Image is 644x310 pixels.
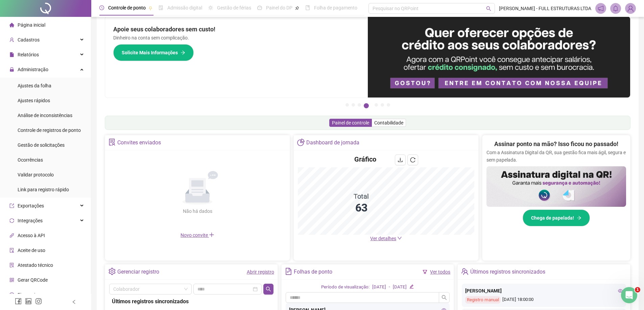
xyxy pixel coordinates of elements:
span: clock-circle [99,5,104,10]
button: 4 [364,103,369,108]
span: Folha de pagamento [314,5,357,10]
span: bell [613,5,619,11]
span: Integrações [18,218,43,223]
div: Gerenciar registro [117,266,159,278]
span: Relatórios [18,52,39,57]
span: home [9,23,14,27]
h4: Gráfico [354,154,376,164]
span: file-text [285,268,292,275]
span: linkedin [25,298,32,305]
div: Últimos registros sincronizados [112,297,271,306]
p: Dinheiro na conta sem complicação. [113,34,360,41]
span: sun [208,5,213,10]
span: lock [9,67,14,72]
button: Chega de papelada! [523,209,590,226]
span: Ajustes rápidos [18,98,50,103]
span: user-add [9,37,14,42]
span: eye [618,288,623,293]
span: search [486,6,491,11]
span: Chega de papelada! [531,214,574,222]
span: search [442,295,447,300]
span: Ver detalhes [370,236,396,241]
span: Controle de ponto [108,5,146,10]
img: banner%2F02c71560-61a6-44d4-94b9-c8ab97240462.png [486,166,626,207]
span: pie-chart [297,139,304,146]
span: Acesso à API [18,233,45,238]
span: [PERSON_NAME] - FULL ESTRUTURAS LTDA [499,5,591,12]
span: Gerar QRCode [18,277,48,283]
span: Administração [18,67,48,72]
span: team [461,268,468,275]
span: solution [9,263,14,267]
span: Gestão de solicitações [18,142,65,148]
div: Folhas de ponto [294,266,332,278]
span: book [305,5,310,10]
span: audit [9,248,14,253]
div: Registro manual [465,296,501,304]
div: Dashboard de jornada [306,137,359,148]
span: reload [410,157,415,163]
span: instagram [35,298,42,305]
span: Análise de inconsistências [18,113,72,118]
button: 6 [381,103,384,107]
button: 1 [345,103,349,107]
span: file [9,52,14,57]
span: down [397,236,402,241]
div: Não há dados [166,207,229,215]
span: Página inicial [18,22,45,28]
span: Exportações [18,203,44,208]
span: Cadastros [18,37,40,43]
span: edit [409,284,414,289]
h2: Apoie seus colaboradores sem custo! [113,25,360,34]
p: Com a Assinatura Digital da QR, sua gestão fica mais ágil, segura e sem papelada. [486,149,626,164]
span: Admissão digital [167,5,202,10]
div: [DATE] [372,284,386,291]
span: Novo convite [181,232,214,238]
div: - [389,284,390,291]
img: 71489 [625,3,636,13]
div: [PERSON_NAME] [465,287,623,294]
span: Atestado técnico [18,262,53,268]
span: 1 [635,287,640,292]
span: Controle de registros de ponto [18,128,81,133]
span: pushpin [295,6,299,10]
div: Últimos registros sincronizados [470,266,545,278]
a: Ver todos [430,269,450,275]
h2: Assinar ponto na mão? Isso ficou no passado! [494,139,618,149]
a: Abrir registro [247,269,274,275]
span: Gestão de férias [217,5,251,10]
span: Painel de controle [332,120,369,125]
span: dollar [9,292,14,297]
span: left [72,300,76,304]
span: Link para registro rápido [18,187,69,192]
span: solution [109,139,116,146]
span: filter [423,270,427,274]
span: setting [109,268,116,275]
div: Convites enviados [117,137,161,148]
span: qrcode [9,278,14,282]
span: sync [9,218,14,223]
button: 3 [358,103,361,107]
span: dashboard [257,5,262,10]
span: notification [598,5,604,11]
button: 5 [375,103,378,107]
span: Ocorrências [18,157,43,163]
span: file-done [159,5,163,10]
span: Solicite Mais Informações [122,49,178,56]
div: [DATE] [393,284,407,291]
a: Ver detalhes down [370,236,402,241]
span: Painel do DP [266,5,292,10]
button: 7 [387,103,390,107]
div: Período de visualização: [321,284,369,291]
button: Solicite Mais Informações [113,44,194,61]
span: Financeiro [18,292,40,298]
span: pushpin [148,6,152,10]
span: arrow-right [577,216,581,220]
span: Contabilidade [374,120,403,125]
span: Aceite de uso [18,248,45,253]
button: 2 [352,103,355,107]
iframe: Intercom live chat [621,287,637,303]
span: export [9,203,14,208]
span: search [266,286,271,292]
span: download [398,157,403,163]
